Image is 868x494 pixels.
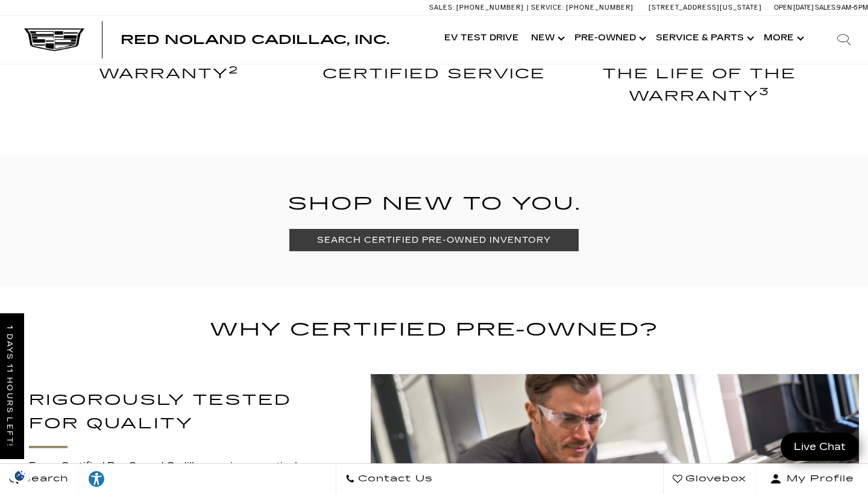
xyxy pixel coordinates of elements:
span: Open [DATE] [774,4,814,11]
sup: 3 [759,86,770,98]
div: Search [820,16,868,64]
a: Red Noland Cadillac, Inc. [121,34,389,46]
h2: SHOP NEW TO YOU. [45,189,823,219]
a: Contact Us [336,464,442,494]
a: Explore your accessibility options [78,464,115,494]
a: New [525,14,568,63]
span: Contact Us [355,471,433,487]
section: Click to Open Cookie Consent Modal [6,469,34,482]
span: 9 AM-6 PM [837,4,868,11]
span: Red Noland Cadillac, Inc. [121,33,389,47]
a: Sales: [PHONE_NUMBER] [429,4,527,11]
span: Service: [531,4,564,11]
span: [PHONE_NUMBER] [566,4,634,11]
span: Sales: [429,4,454,11]
button: More [758,14,808,63]
img: Cadillac Dark Logo with Cadillac White Text [24,28,84,51]
span: Live Chat [788,440,852,454]
a: Service: [PHONE_NUMBER] [527,4,637,11]
button: Open user profile menu [756,464,868,494]
div: Explore your accessibility options [78,470,115,488]
img: Opt-Out Icon [6,469,34,482]
span: Sales: [815,4,837,11]
a: Pre-Owned [568,14,650,63]
span: [PHONE_NUMBER] [456,4,524,11]
span: Search [19,471,69,487]
a: Glovebox [663,464,756,494]
span: Glovebox [682,471,746,487]
sup: 2 [228,64,239,76]
a: Live Chat [781,433,859,461]
h3: RIGOROUSLY TESTED FOR QUALITY [29,389,333,436]
a: [STREET_ADDRESS][US_STATE] [649,4,762,11]
a: SEARCH CERTIFIED PRE-OWNED INVENTORY [289,229,578,251]
a: EV Test Drive [438,14,525,63]
a: Service & Parts [650,14,758,63]
h2: WHY CERTIFIED PRE-OWNED? [9,315,859,345]
span: My Profile [782,471,854,487]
